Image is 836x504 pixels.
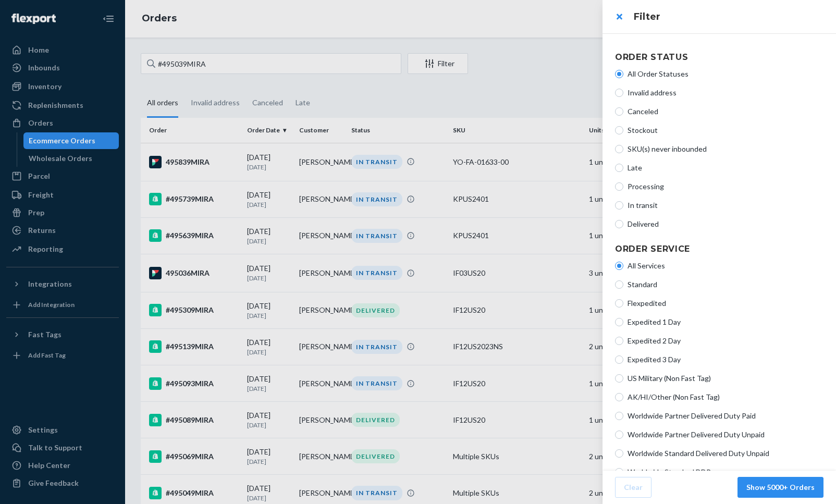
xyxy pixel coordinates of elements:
[615,477,651,498] button: Clear
[615,374,623,383] input: US Military (Non Fast Tag)
[615,337,623,345] input: Expedited 2 Day
[628,219,823,229] span: Delivered
[628,125,823,136] span: Stockout
[628,336,823,346] span: Expedited 2 Day
[628,373,823,384] span: US Military (Non Fast Tag)
[615,51,823,64] h4: Order Status
[615,299,623,308] input: Flexpedited
[615,70,623,78] input: All Order Statuses
[615,164,623,172] input: Late
[628,317,823,327] span: Expedited 1 Day
[628,69,823,79] span: All Order Statuses
[628,200,823,211] span: In transit
[615,468,623,476] input: Worldwide Standard DDP
[615,355,623,364] input: Expedited 3 Day
[628,448,823,459] span: Worldwide Standard Delivered Duty Unpaid
[615,145,623,153] input: SKU(s) never inbounded
[615,126,623,134] input: Stockout
[615,412,623,420] input: Worldwide Partner Delivered Duty Paid
[615,449,623,458] input: Worldwide Standard Delivered Duty Unpaid
[628,392,823,402] span: AK/HI/Other (Non Fast Tag)
[737,477,823,498] button: Show 5000+ Orders
[628,261,823,271] span: All Services
[628,354,823,365] span: Expedited 3 Day
[615,182,623,191] input: Processing
[615,201,623,210] input: In transit
[628,467,823,477] span: Worldwide Standard DDP
[615,243,823,255] h4: Order Service
[615,318,623,326] input: Expedited 1 Day
[615,280,623,289] input: Standard
[615,89,623,97] input: Invalid address
[609,6,630,27] button: close
[628,298,823,309] span: Flexpedited
[615,220,623,228] input: Delivered
[628,163,823,173] span: Late
[615,431,623,439] input: Worldwide Partner Delivered Duty Unpaid
[628,429,823,440] span: Worldwide Partner Delivered Duty Unpaid
[628,181,823,192] span: Processing
[628,88,823,98] span: Invalid address
[615,262,623,270] input: All Services
[628,279,823,290] span: Standard
[615,393,623,401] input: AK/HI/Other (Non Fast Tag)
[628,144,823,154] span: SKU(s) never inbounded
[628,106,823,117] span: Canceled
[615,107,623,116] input: Canceled
[634,10,823,23] h3: Filter
[628,411,823,421] span: Worldwide Partner Delivered Duty Paid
